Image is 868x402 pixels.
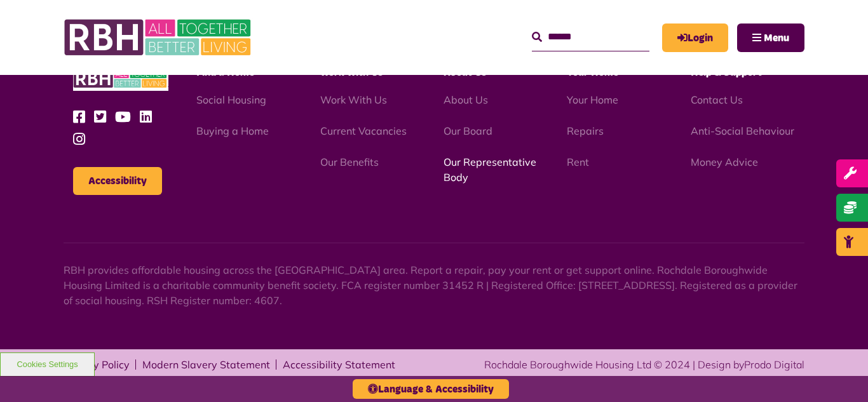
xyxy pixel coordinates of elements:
a: Prodo Digital - open in a new tab [744,358,804,371]
a: Contact Us [691,93,743,106]
a: Accessibility Statement [283,359,395,370]
a: Anti-Social Behaviour [691,124,794,137]
a: About Us [444,93,488,106]
a: Our Representative Body [444,156,536,184]
img: RBH [64,13,254,62]
img: RBH [73,66,168,91]
p: RBH provides affordable housing across the [GEOGRAPHIC_DATA] area. Report a repair, pay your rent... [64,262,804,308]
a: Repairs [567,124,604,137]
a: Your Home [567,93,618,106]
a: Our Board [444,124,492,137]
button: Navigation [737,23,804,52]
button: Language & Accessibility [353,379,509,399]
div: Rochdale Boroughwide Housing Ltd © 2024 | Design by [484,357,804,372]
a: Our Benefits [320,156,379,168]
button: Accessibility [73,167,162,195]
a: Privacy Policy [64,359,130,370]
span: Menu [764,33,789,43]
input: Search [532,23,649,51]
a: Rent [567,156,589,168]
a: Money Advice [691,156,758,168]
a: Buying a Home [196,124,269,137]
a: Work With Us [320,93,387,106]
a: MyRBH [662,23,728,52]
a: Current Vacancies [320,124,407,137]
a: Modern Slavery Statement - open in a new tab [142,359,270,370]
a: Social Housing - open in a new tab [196,93,266,106]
